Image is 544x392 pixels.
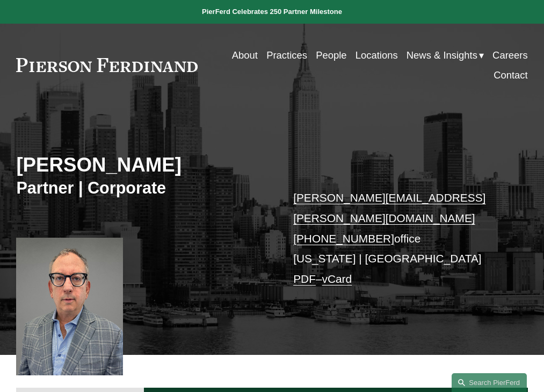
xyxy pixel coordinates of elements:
[293,232,394,245] a: [PHONE_NUMBER]
[452,373,527,392] a: Search this site
[407,46,477,64] span: News & Insights
[266,45,307,65] a: Practices
[407,45,484,65] a: folder dropdown
[322,273,352,285] a: vCard
[492,45,528,65] a: Careers
[293,188,506,289] p: office [US_STATE] | [GEOGRAPHIC_DATA] –
[494,65,528,85] a: Contact
[232,45,258,65] a: About
[293,273,316,285] a: PDF
[16,153,272,177] h2: [PERSON_NAME]
[16,178,272,198] h3: Partner | Corporate
[356,45,398,65] a: Locations
[316,45,346,65] a: People
[293,191,485,224] a: [PERSON_NAME][EMAIL_ADDRESS][PERSON_NAME][DOMAIN_NAME]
